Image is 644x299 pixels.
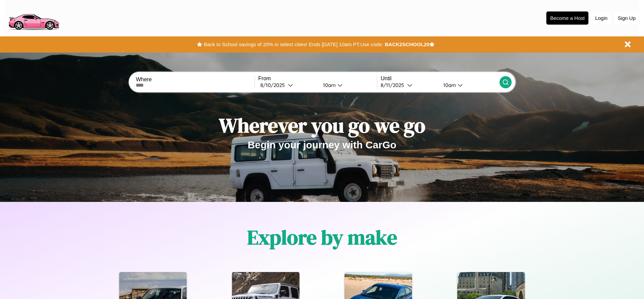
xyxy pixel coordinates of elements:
button: 8/10/2025 [258,82,318,89]
div: 10am [440,82,458,88]
div: 8 / 10 / 2025 [260,82,288,88]
button: Become a Host [546,11,588,25]
button: 10am [318,82,377,89]
img: logo [5,3,62,32]
label: Until [381,76,499,82]
div: 8 / 11 / 2025 [381,82,407,88]
button: Sign Up [614,12,639,24]
button: 10am [438,82,499,89]
label: Where [136,77,254,83]
label: From [258,76,377,82]
button: Login [592,12,611,24]
h1: Explore by make [247,223,397,251]
div: 10am [320,82,337,88]
button: Back to School savings of 20% in select cities! Ends [DATE] 10am PT.Use code: [202,40,385,49]
b: BACK2SCHOOL20 [385,41,429,47]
